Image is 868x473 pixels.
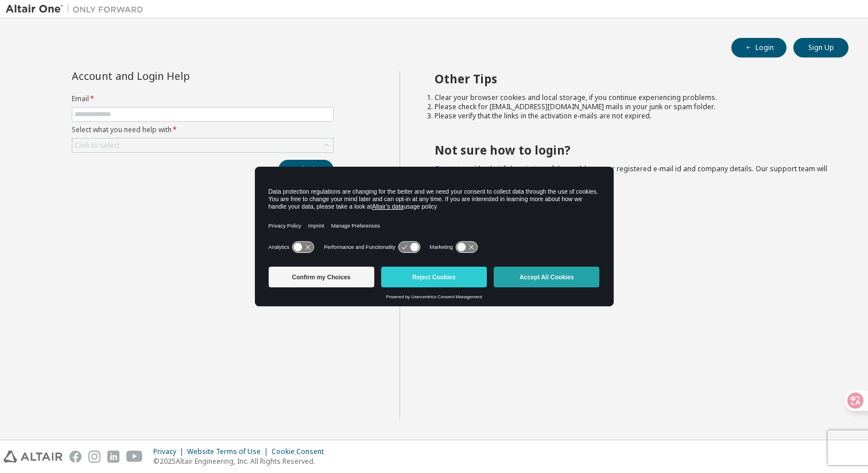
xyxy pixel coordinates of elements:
[107,451,119,463] img: linkedin.svg
[72,71,281,80] div: Account and Login Help
[88,451,100,463] img: instagram.svg
[75,141,119,150] div: Click to select
[435,71,828,86] h2: Other Tips
[435,143,828,157] h2: Not sure how to login?
[69,451,82,463] img: facebook.svg
[72,139,333,152] div: Click to select
[793,38,848,57] button: Sign Up
[272,447,331,456] div: Cookie Consent
[731,38,786,57] button: Login
[153,456,331,466] p: © 2025 Altair Engineering, Inc. All Rights Reserved.
[72,125,334,134] label: Select what you need help with
[72,94,334,103] label: Email
[435,102,828,111] li: Please check for [EMAIL_ADDRESS][DOMAIN_NAME] mails in your junk or spam folder.
[6,3,149,15] img: Altair One
[126,451,143,463] img: youtube.svg
[435,164,470,174] a: Contact us
[3,451,63,463] img: altair_logo.svg
[153,447,187,456] div: Privacy
[435,111,828,121] li: Please verify that the links in the activation e-mails are not expired.
[187,447,272,456] div: Website Terms of Use
[278,160,334,179] button: Submit
[435,93,828,102] li: Clear your browser cookies and local storage, if you continue experiencing problems.
[435,164,827,183] span: with a brief description of the problem, your registered e-mail id and company details. Our suppo...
